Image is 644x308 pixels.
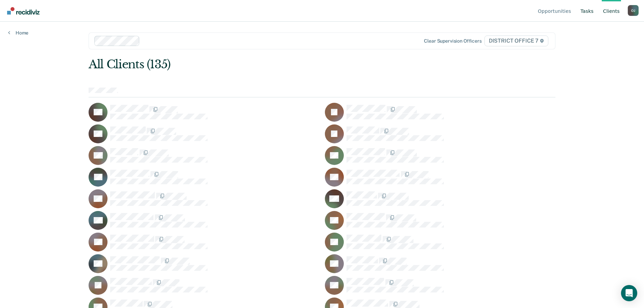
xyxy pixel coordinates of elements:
[7,7,40,15] img: Recidiviz
[8,30,28,36] a: Home
[628,5,639,16] button: Profile dropdown button
[89,57,462,71] div: All Clients (135)
[424,38,481,44] div: Clear supervision officers
[484,35,548,46] span: DISTRICT OFFICE 7
[621,285,637,301] div: Open Intercom Messenger
[628,5,639,16] div: O J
